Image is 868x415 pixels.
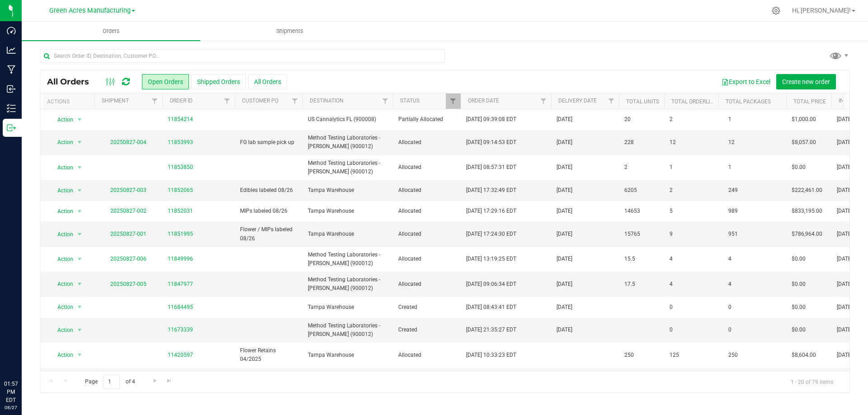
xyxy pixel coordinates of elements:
inline-svg: Manufacturing [7,65,16,74]
span: [DATE] [837,186,853,195]
span: select [74,205,85,218]
inline-svg: Analytics [7,46,16,55]
span: [DATE] [837,351,853,359]
span: Green Acres Manufacturing [49,7,131,14]
span: [DATE] 17:29:16 EDT [466,207,516,215]
span: 2 [624,163,627,172]
span: select [74,278,85,290]
a: Total Price [793,98,826,105]
span: 4 [670,280,673,289]
a: 11852031 [168,207,193,215]
button: All Orders [248,74,287,89]
a: 11420597 [168,351,193,359]
span: Page of 4 [77,375,142,389]
span: [DATE] 13:19:25 EDT [466,255,516,263]
span: 228 [624,138,634,147]
span: 20 [624,115,631,124]
span: Method Testing Laboratories - [PERSON_NAME] (900012) [308,251,387,268]
span: [DATE] [557,303,572,312]
span: 249 [724,184,742,197]
a: Total Orderlines [671,98,720,105]
inline-svg: Inventory [7,104,16,113]
span: FG lab sample pick up [240,138,297,147]
span: MIPs labeled 08/26 [240,207,297,215]
a: 11853993 [168,138,193,147]
a: 11673339 [168,326,193,334]
a: Shipment [102,98,129,104]
button: Export to Excel [716,74,776,89]
a: Total Units [626,98,659,105]
span: [DATE] [837,255,853,263]
a: Filter [378,93,393,109]
a: Delivery Date [558,98,597,104]
span: select [74,301,85,313]
button: Create new order [776,74,836,89]
span: Action [49,161,74,174]
span: [DATE] [837,230,853,238]
span: [DATE] [837,326,853,334]
span: select [74,184,85,197]
span: 0 [724,323,736,336]
span: 17.5 [624,280,635,289]
span: [DATE] 17:32:49 EDT [466,186,516,195]
span: Action [49,228,74,241]
input: Search Order ID, Destination, Customer PO... [40,49,445,63]
span: [DATE] [837,280,853,289]
a: 11853850 [168,163,193,172]
a: 20250827-001 [110,231,146,237]
span: $1,000.00 [792,115,816,124]
iframe: Resource center [9,343,36,370]
span: [DATE] [557,280,572,289]
a: 20250827-003 [110,187,146,193]
span: [DATE] 10:33:23 EDT [466,351,516,359]
span: Method Testing Laboratories - [PERSON_NAME] (900012) [308,322,387,339]
span: 4 [724,278,736,291]
p: 01:57 PM EDT [4,380,18,404]
span: $833,195.00 [792,207,822,215]
span: Edibles labeled 08/26 [240,186,297,195]
span: $0.00 [792,303,806,312]
span: [DATE] [837,303,853,312]
span: Tampa Warehouse [308,186,387,195]
a: Filter [536,93,551,109]
span: 14653 [624,207,640,215]
span: 12 [724,136,739,149]
a: Filter [147,93,162,109]
span: [DATE] 09:39:08 EDT [466,115,516,124]
a: Filter [288,93,302,109]
span: $786,964.00 [792,230,822,238]
span: Action [49,324,74,336]
span: [DATE] [837,138,853,147]
a: Go to the next page [148,375,161,387]
a: Order Date [468,98,499,104]
a: 11852065 [168,186,193,195]
span: $8,057.00 [792,138,816,147]
span: $0.00 [792,280,806,289]
a: Status [400,98,420,104]
span: [DATE] 09:14:53 EDT [466,138,516,147]
span: [DATE] 08:43:41 EDT [466,303,516,312]
span: Created [398,303,455,312]
a: 11849996 [168,255,193,263]
span: Tampa Warehouse [308,207,387,215]
inline-svg: Dashboard [7,26,16,35]
span: Action [49,205,74,218]
span: Created [398,326,455,334]
span: [DATE] [557,230,572,238]
a: Total Packages [726,98,771,105]
span: 1 [670,163,673,172]
span: $0.00 [792,163,806,172]
a: 11684495 [168,303,193,312]
span: All Orders [47,77,98,87]
span: Action [49,113,74,126]
span: select [74,324,85,336]
span: Method Testing Laboratories - [PERSON_NAME] (900012) [308,275,387,293]
span: 6205 [624,186,637,195]
span: select [74,253,85,266]
span: Tampa Warehouse [308,351,387,359]
a: 20250827-005 [110,281,146,287]
span: 989 [724,205,742,218]
div: Manage settings [770,6,782,15]
span: [DATE] [557,138,572,147]
span: 250 [624,351,634,359]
